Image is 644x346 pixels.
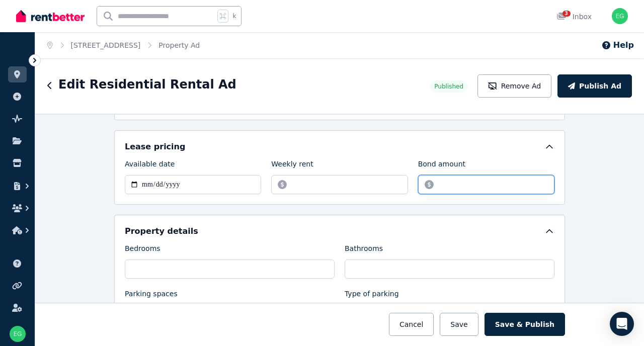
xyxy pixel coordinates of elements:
[125,243,160,257] label: Bedrooms
[557,74,632,98] button: Publish Ad
[232,12,236,20] span: k
[125,289,178,303] label: Parking spaces
[345,243,383,257] label: Bathrooms
[158,41,200,49] a: Property Ad
[418,159,465,173] label: Bond amount
[16,9,85,24] img: RentBetter
[440,313,478,336] button: Save
[434,82,463,91] span: Published
[389,313,434,336] button: Cancel
[271,159,313,173] label: Weekly rent
[58,76,236,93] h1: Edit Residential Rental Ad
[125,159,175,173] label: Available date
[125,141,185,153] h5: Lease pricing
[10,326,26,342] img: emma garrett
[125,225,198,237] h5: Property details
[485,313,565,336] button: Save & Publish
[562,11,571,17] span: 3
[601,39,634,51] button: Help
[612,8,628,24] img: emma garrett
[71,41,141,49] a: [STREET_ADDRESS]
[610,312,634,336] div: Open Intercom Messenger
[35,32,212,58] nav: Breadcrumb
[556,12,592,22] div: Inbox
[477,74,551,98] button: Remove Ad
[345,289,399,303] label: Type of parking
